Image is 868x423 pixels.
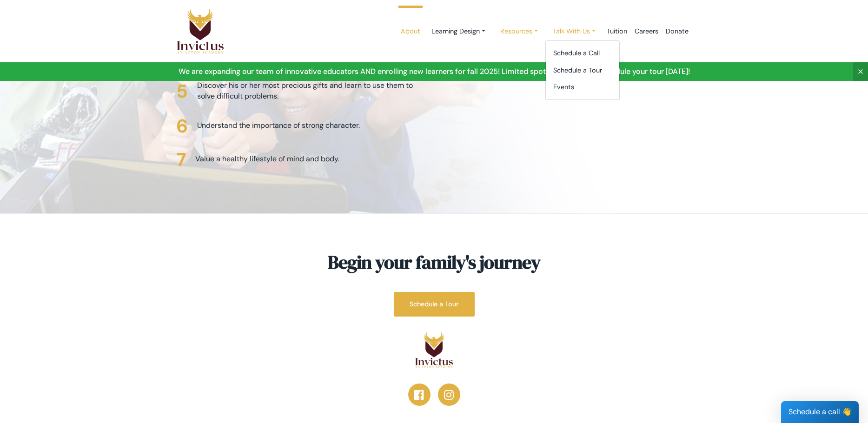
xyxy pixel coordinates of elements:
a: Schedule a Tour [546,62,619,79]
li: Value a healthy lifestyle of mind and body. [176,150,427,169]
li: Understand the importance of strong character. [176,117,427,135]
div: Schedule a call 👋 [781,401,859,423]
a: Schedule a Tour [394,292,475,317]
a: Careers [631,12,662,51]
a: Resources [493,23,545,40]
a: Tuition [603,12,631,51]
a: Learning Design [424,23,493,40]
a: Talk With Us [545,23,603,40]
img: logo.png [415,331,453,369]
h3: Begin your family's journey [176,251,692,273]
img: Logo [176,8,225,54]
a: Donate [662,12,692,51]
div: Learning Design [545,40,620,100]
a: Events [546,79,619,96]
a: Schedule a Call [546,45,619,62]
a: About [397,12,424,51]
li: Discover his or her most precious gifts and learn to use them to solve difficult problems. [176,80,427,102]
